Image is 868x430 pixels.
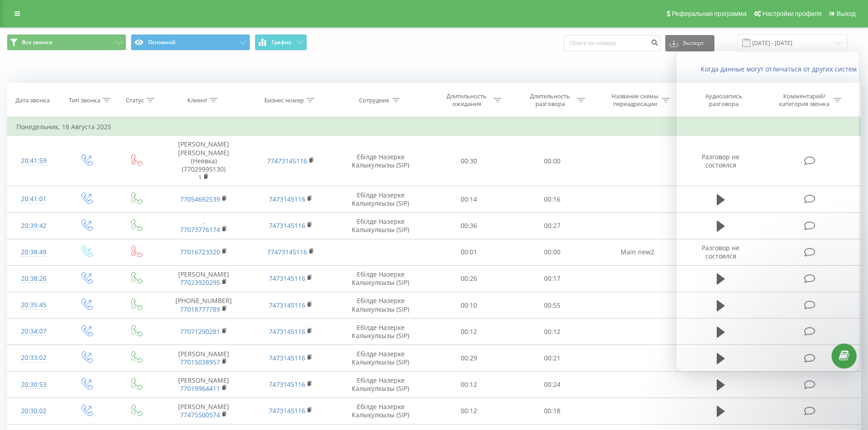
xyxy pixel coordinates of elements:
[511,292,594,319] td: 00:55
[180,195,220,203] a: 77054692539
[180,305,220,314] a: 77018777789
[334,212,427,239] td: Ебілде Назерке Калыкулкызы (SIP)
[334,292,427,319] td: Ебілде Назерке Калыкулкызы (SIP)
[442,92,491,108] div: Длительность ожидания
[269,195,305,203] a: 7473145116
[677,51,859,371] iframe: Intercom live chat
[511,186,594,212] td: 00:16
[69,96,100,104] div: Тип звонка
[160,212,247,239] td: .
[126,96,144,104] div: Статус
[180,248,220,256] a: 77016723320
[180,327,220,336] a: 77071290281
[16,243,51,261] div: 20:38:49
[16,270,51,288] div: 20:38:26
[187,96,207,104] div: Клиент
[334,136,427,186] td: Ебілде Назерке Калыкулкызы (SIP)
[837,10,856,17] span: Выход
[180,384,220,393] a: 77019964411
[267,157,307,165] a: 77473145116
[665,35,714,51] button: Экспорт
[511,319,594,345] td: 00:12
[334,371,427,398] td: Ебілде Назерке Калыкулкызы (SIP)
[334,186,427,212] td: Ебілде Назерке Калыкулкызы (SIP)
[334,398,427,424] td: Ебілде Назерке Калыкулкызы (SIP)
[611,92,659,108] div: Название схемы переадресации
[427,398,511,424] td: 00:12
[160,292,247,319] td: [PHONE_NUMBER]
[7,34,126,51] button: Все звонки
[264,96,304,104] div: Бизнес номер
[269,354,305,362] a: 7473145116
[180,410,220,419] a: 77475500574
[16,376,51,394] div: 20:30:53
[180,225,220,234] a: 77073776174
[427,345,511,371] td: 00:29
[427,136,511,186] td: 00:30
[180,278,220,287] a: 77023920295
[7,118,861,136] td: Понедельник, 18 Августа 2025
[511,136,594,186] td: 00:00
[269,221,305,230] a: 7473145116
[198,173,202,182] a: 1
[267,248,307,256] a: 77473145116
[359,96,390,104] div: Сотрудник
[269,274,305,283] a: 7473145116
[16,190,51,208] div: 20:41:01
[160,136,247,186] td: [PERSON_NAME] [PERSON_NAME](Неявка) (77029995130)
[269,406,305,415] a: 7473145116
[269,380,305,389] a: 7473145116
[16,402,51,420] div: 20:30:02
[511,265,594,292] td: 00:17
[334,265,427,292] td: Ебілде Назерке Калыкулкызы (SIP)
[427,292,511,319] td: 00:10
[160,345,247,371] td: [PERSON_NAME]
[160,398,247,424] td: [PERSON_NAME]
[16,296,51,314] div: 20:35:45
[427,319,511,345] td: 00:12
[15,96,50,104] div: Дата звонка
[272,39,292,46] span: График
[511,212,594,239] td: 00:27
[526,92,575,108] div: Длительность разговора
[269,301,305,309] a: 7473145116
[22,39,52,46] span: Все звонки
[837,379,859,400] iframe: Intercom live chat
[427,212,511,239] td: 00:36
[334,319,427,345] td: Ебілде Назерке Калыкулкызы (SIP)
[160,265,247,292] td: [PERSON_NAME]
[427,371,511,398] td: 00:12
[427,265,511,292] td: 00:26
[131,34,250,51] button: Основной
[427,186,511,212] td: 00:14
[16,152,51,170] div: 20:41:59
[269,327,305,336] a: 7473145116
[160,371,247,398] td: [PERSON_NAME]
[16,349,51,367] div: 20:33:02
[255,34,307,51] button: График
[16,217,51,235] div: 20:39:42
[594,239,680,265] td: Main new2
[180,358,220,366] a: 77015038957
[511,345,594,371] td: 00:21
[334,345,427,371] td: Ебілде Назерке Калыкулкызы (SIP)
[511,371,594,398] td: 00:24
[672,10,746,17] span: Реферальная программа
[511,239,594,265] td: 00:00
[762,10,822,17] span: Настройки профиля
[564,35,661,51] input: Поиск по номеру
[511,398,594,424] td: 00:18
[16,323,51,340] div: 20:34:07
[427,239,511,265] td: 00:01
